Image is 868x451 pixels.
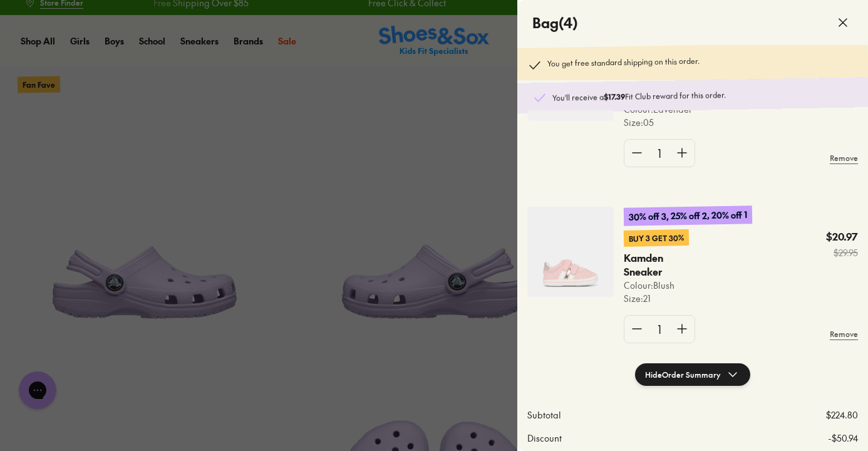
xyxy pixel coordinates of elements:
s: $29.95 [826,246,858,259]
p: $224.80 [826,408,858,422]
p: 30% off 3, 25% off 2, 20% off 1 [624,205,752,226]
div: 1 [649,316,669,343]
p: Subtotal [527,408,561,422]
button: Gorgias live chat [6,4,44,42]
p: Colour: Blush [624,279,704,292]
p: Size : 05 [624,116,708,129]
h4: Bag ( 4 ) [532,13,578,33]
b: $17.39 [604,91,625,102]
p: Buy 3 Get 30% [624,229,689,247]
div: 1 [649,140,669,167]
p: You get free standard shipping on this order. [547,55,700,73]
p: You'll receive a Fit Club reward for this order. [552,87,853,103]
p: -$50.94 [828,432,858,445]
p: Discount [527,432,562,445]
p: Size : 21 [624,292,704,305]
img: SKI180_1NO_Grey-01.jpg [527,207,614,297]
p: $20.97 [826,230,858,244]
p: Kamden Sneaker [624,251,688,279]
button: HideOrder Summary [635,363,750,386]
